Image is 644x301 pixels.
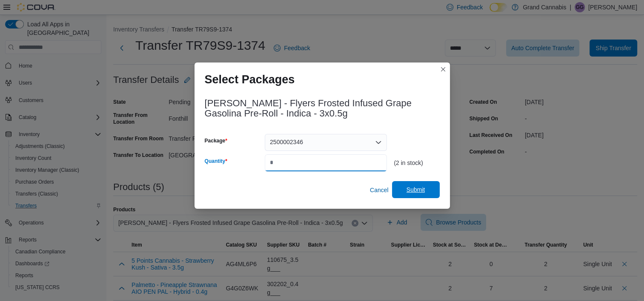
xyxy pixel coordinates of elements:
[375,139,382,146] button: Open list of options
[406,185,425,194] span: Submit
[392,181,440,198] button: Submit
[370,186,389,194] span: Cancel
[438,64,448,74] button: Closes this modal window
[205,98,440,119] h3: [PERSON_NAME] - Flyers Frosted Infused Grape Gasolina Pre-Roll - Indica - 3x0.5g
[394,159,439,166] div: (2 in stock)
[205,137,227,144] label: Package
[270,137,303,147] span: 2500002346
[205,158,227,165] label: Quantity
[366,182,392,199] button: Cancel
[205,73,295,86] h1: Select Packages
